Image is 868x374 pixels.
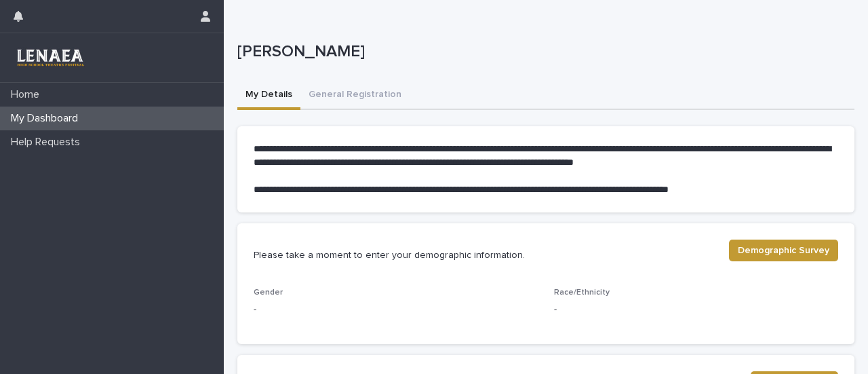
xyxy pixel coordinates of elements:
[5,112,89,125] p: My Dashboard
[5,88,50,101] p: Home
[254,303,538,317] p: -
[738,244,829,257] span: Demographic Survey
[300,81,410,110] button: General Registration
[554,303,838,317] p: -
[11,44,89,71] img: 3TRreipReCSEaaZc33pQ
[254,288,283,297] span: Gender
[729,240,838,261] button: Demographic Survey
[254,249,718,261] p: Please take a moment to enter your demographic information.
[554,288,610,297] span: Race/Ethnicity
[237,42,849,62] p: [PERSON_NAME]
[237,81,300,110] button: My Details
[5,136,91,149] p: Help Requests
